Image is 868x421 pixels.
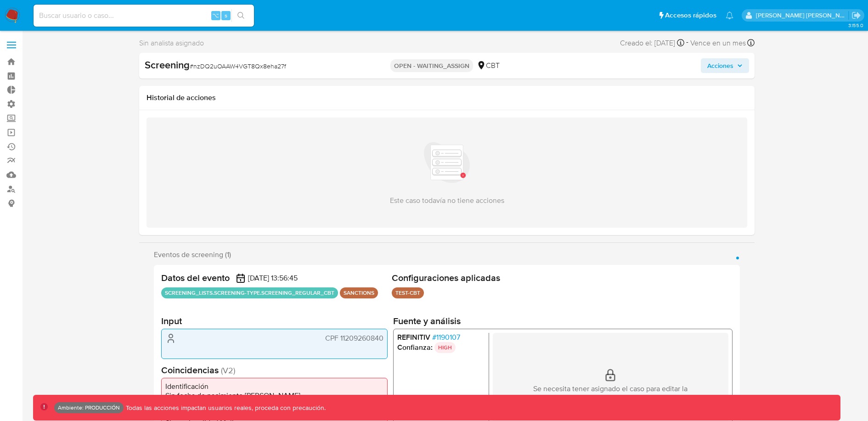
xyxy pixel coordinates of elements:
[225,11,227,20] span: s
[620,37,684,49] div: Creado el: [DATE]
[34,10,254,22] input: Buscar usuario o caso...
[390,196,504,206] p: Este caso todavía no tiene acciones
[477,61,500,71] div: CBT
[139,38,204,48] span: Sin analista asignado
[147,93,747,102] h1: Historial de acciones
[190,62,286,71] span: # nzDQ2uOAAW4VGT8Qx8eha27f
[231,9,250,22] button: search-icon
[690,38,746,48] span: Vence en un mes
[145,57,190,72] b: Screening
[726,11,733,19] a: Notificaciones
[851,11,861,20] a: Salir
[756,11,849,20] p: natalia.maison@mercadolibre.com
[124,404,326,412] p: Todas las acciones impactan usuarios reales, proceda con precaución.
[212,11,219,20] span: ⌥
[701,58,749,73] button: Acciones
[58,406,120,410] p: Ambiente: PRODUCCIÓN
[390,59,473,72] p: OPEN - WAITING_ASSIGN
[424,140,470,185] img: empty_list.svg
[686,37,688,49] span: -
[707,58,733,73] span: Acciones
[665,11,716,20] span: Accesos rápidos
